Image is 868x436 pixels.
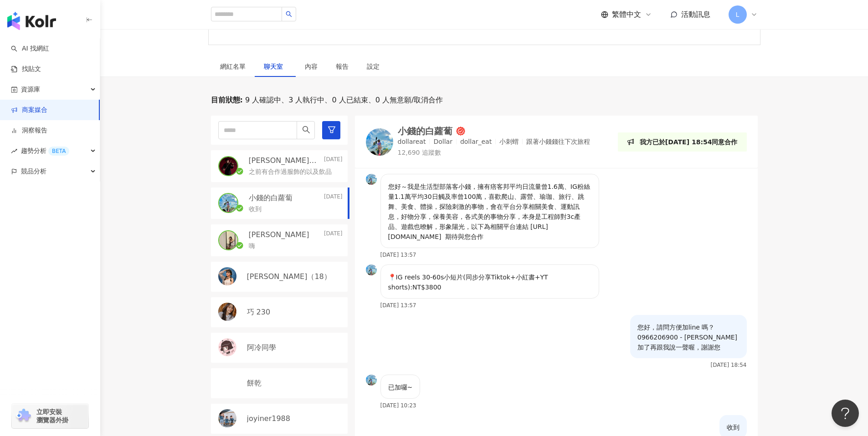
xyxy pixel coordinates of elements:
p: [DATE] 18:54 [711,362,747,368]
a: searchAI 找網紅 [11,44,49,53]
p: dollar_eat [460,137,492,147]
p: 您好，請問方便加line 嗎？ 0966206900 - [PERSON_NAME] 加了再跟我說一聲喔，謝謝您 [637,322,740,352]
p: 跟著小錢錢往下次旅程 [526,137,590,147]
img: KOL Avatar [219,231,237,249]
span: 趨勢分析 [21,141,69,161]
span: filter [328,126,336,134]
p: 您好～我是生活型部落客小錢，擁有痞客邦平均日流量曾1.6萬、IG粉絲量1.1萬平均30日觸及率曾100萬，喜歡爬山、露營、瑜珈、旅行、跳舞、美食、體操，探險刺激的事物，會在平台分享相關美食、運動... [388,182,591,242]
p: [PERSON_NAME]｜[PERSON_NAME] [249,156,322,166]
div: 內容 [305,61,318,71]
span: 9 人確認中、3 人執行中、0 人已結束、0 人無意願/取消合作 [243,95,443,105]
p: 我方已於[DATE] 18:54同意合作 [640,137,738,147]
a: 商案媒合 [11,106,47,115]
p: 巧 230 [247,307,271,317]
p: joyiner1988 [247,414,290,424]
p: 小錢的白蘿蔔 [249,193,293,203]
p: [DATE] [324,193,343,203]
span: L [736,10,740,20]
p: [DATE] [324,156,343,166]
p: 已加囉~ [388,382,413,392]
p: 阿冷同學 [247,343,276,353]
img: KOL Avatar [366,174,377,185]
p: [DATE] 13:57 [380,302,416,309]
iframe: Help Scout Beacon - Open [832,400,859,427]
span: 繁體中文 [612,10,641,20]
p: 嗨 [249,242,255,251]
p: 小刺蝟 [499,137,519,147]
p: 目前狀態 : [211,95,243,105]
span: 競品分析 [21,161,46,182]
span: 立即安裝 瀏覽器外掛 [36,408,68,424]
span: search [302,126,310,134]
img: KOL Avatar [218,409,236,427]
p: [PERSON_NAME] [249,230,309,240]
img: KOL Avatar [366,128,393,156]
img: KOL Avatar [219,157,237,175]
span: 活動訊息 [681,10,710,19]
span: 聊天室 [264,63,287,70]
div: 設定 [367,61,380,71]
p: [DATE] 10:23 [380,402,416,409]
img: KOL Avatar [218,267,236,285]
p: [DATE] 13:57 [380,252,416,258]
div: BETA [48,147,69,156]
img: logo [7,12,56,30]
a: chrome extension立即安裝 瀏覽器外掛 [12,404,88,428]
img: KOL Avatar [366,375,377,385]
img: KOL Avatar [218,338,236,356]
img: KOL Avatar [218,374,236,392]
img: KOL Avatar [218,303,236,321]
a: 找貼文 [11,65,41,74]
img: chrome extension [15,409,32,423]
span: rise [11,148,17,154]
p: 餅乾 [247,378,262,388]
p: [PERSON_NAME]（18） [247,272,331,282]
p: 收到 [727,422,740,432]
p: [DATE] [324,230,343,240]
a: KOL Avatar小錢的白蘿蔔dollareatDollardollar_eat小刺蝟跟著小錢錢往下次旅程12,690 追蹤數 [366,127,591,157]
div: 網紅名單 [220,61,246,71]
p: 之前有合作過服飾的以及飲品 [249,167,332,177]
p: Dollar [433,137,452,147]
img: KOL Avatar [366,264,377,275]
span: 資源庫 [21,79,40,100]
a: 洞察報告 [11,126,47,135]
img: KOL Avatar [219,194,237,212]
div: 小錢的白蘿蔔 [398,127,452,136]
p: 12,690 追蹤數 [398,148,591,157]
p: dollareat [398,137,426,147]
div: 報告 [336,61,349,71]
span: search [286,11,292,17]
p: 收到 [249,205,262,214]
p: 📍IG reels 30-60s小短片(同步分享Tiktok+小紅書+YT shorts):NT$3800 [388,272,591,292]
